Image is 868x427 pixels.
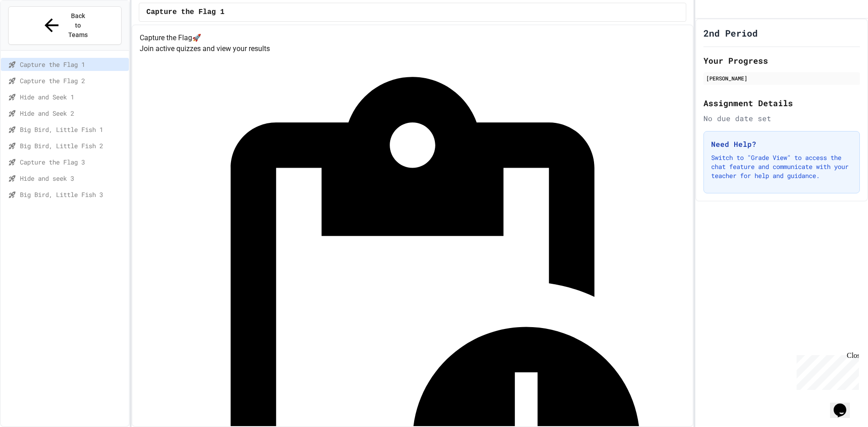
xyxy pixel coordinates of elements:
[711,139,852,150] h3: Need Help?
[20,60,125,69] span: Capture the Flag 1
[706,74,857,82] div: [PERSON_NAME]
[20,76,125,85] span: Capture the Flag 2
[830,391,859,418] iframe: chat widget
[146,7,225,18] span: Capture the Flag 1
[703,97,860,109] h2: Assignment Details
[20,125,125,134] span: Big Bird, Little Fish 1
[20,108,125,118] span: Hide and Seek 2
[140,33,685,43] h4: Capture the Flag 🚀
[793,352,859,390] iframe: chat widget
[711,153,852,180] p: Switch to "Grade View" to access the chat feature and communicate with your teacher for help and ...
[703,54,860,67] h2: Your Progress
[703,27,758,39] h1: 2nd Period
[703,113,860,124] div: No due date set
[67,11,89,40] span: Back to Teams
[20,174,125,183] span: Hide and seek 3
[4,4,62,57] div: Chat with us now!Close
[20,92,125,102] span: Hide and Seek 1
[140,43,685,54] p: Join active quizzes and view your results
[20,157,125,167] span: Capture the Flag 3
[20,190,125,199] span: Big Bird, Little Fish 3
[20,141,125,150] span: Big Bird, Little Fish 2
[8,6,122,45] button: Back to Teams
